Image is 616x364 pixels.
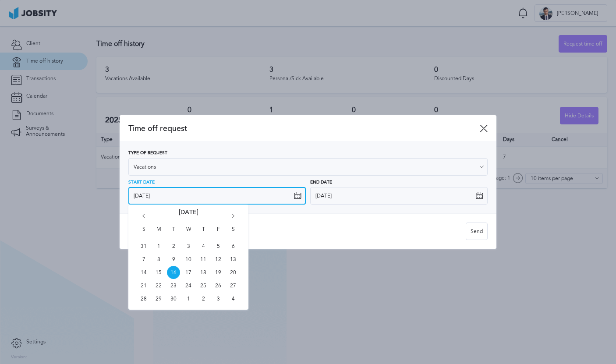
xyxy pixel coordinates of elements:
span: End Date [310,180,332,185]
span: Thu Sep 11 2025 [197,253,210,266]
span: T [167,226,180,240]
span: Sat Sep 27 2025 [227,279,240,292]
span: Wed Sep 17 2025 [182,266,195,279]
span: Mon Sep 22 2025 [152,279,165,292]
span: Thu Sep 18 2025 [197,266,210,279]
span: Fri Sep 05 2025 [212,240,225,253]
span: F [212,226,225,240]
span: Wed Sep 10 2025 [182,253,195,266]
span: Sun Aug 31 2025 [137,240,150,253]
span: W [182,226,195,240]
span: Sun Sep 28 2025 [137,292,150,305]
span: Sat Sep 20 2025 [227,266,240,279]
span: Wed Sep 03 2025 [182,240,195,253]
span: Tue Sep 09 2025 [167,253,180,266]
span: Start Date [128,180,155,185]
span: Fri Sep 12 2025 [212,253,225,266]
button: Send [466,223,488,240]
span: Fri Sep 26 2025 [212,279,225,292]
i: Go forward 1 month [229,214,237,222]
span: Wed Sep 24 2025 [182,279,195,292]
span: Sun Sep 14 2025 [137,266,150,279]
span: Sat Sep 13 2025 [227,253,240,266]
span: S [227,226,240,240]
span: Thu Oct 02 2025 [197,292,210,305]
span: Mon Sep 01 2025 [152,240,165,253]
span: Tue Sep 23 2025 [167,279,180,292]
span: Fri Sep 19 2025 [212,266,225,279]
span: Type of Request [128,151,167,156]
span: M [152,226,165,240]
span: S [137,226,150,240]
span: Wed Oct 01 2025 [182,292,195,305]
span: [DATE] [179,209,198,226]
span: Sat Sep 06 2025 [227,240,240,253]
span: Time off request [128,124,480,133]
div: Send [466,223,487,240]
span: Mon Sep 08 2025 [152,253,165,266]
span: Mon Sep 29 2025 [152,292,165,305]
span: Tue Sep 16 2025 [167,266,180,279]
i: Go back 1 month [140,214,148,222]
span: Sat Oct 04 2025 [227,292,240,305]
span: Sun Sep 07 2025 [137,253,150,266]
span: T [197,226,210,240]
span: Tue Sep 30 2025 [167,292,180,305]
span: Tue Sep 02 2025 [167,240,180,253]
span: Thu Sep 04 2025 [197,240,210,253]
span: Thu Sep 25 2025 [197,279,210,292]
span: Sun Sep 21 2025 [137,279,150,292]
span: Mon Sep 15 2025 [152,266,165,279]
span: Fri Oct 03 2025 [212,292,225,305]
